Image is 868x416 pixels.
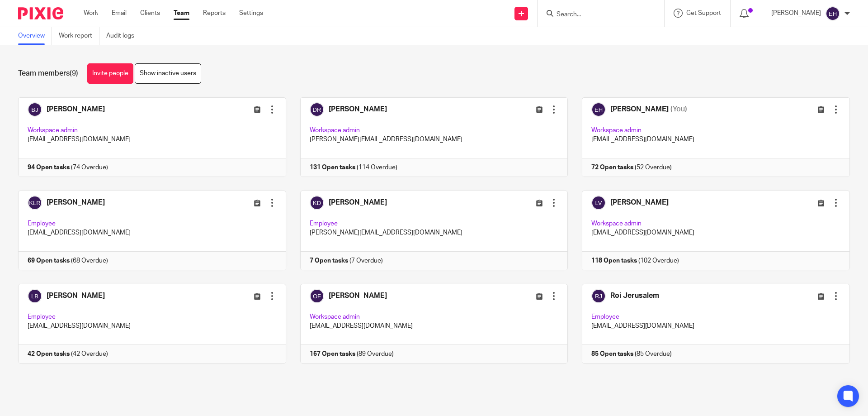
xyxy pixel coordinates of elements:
[59,27,99,45] a: Work report
[18,27,52,45] a: Overview
[87,63,133,84] a: Invite people
[106,27,141,45] a: Audit logs
[18,7,63,19] img: Pixie
[686,10,721,16] span: Get Support
[135,63,201,84] a: Show inactive users
[18,69,78,78] h1: Team members
[239,9,263,18] a: Settings
[140,9,160,18] a: Clients
[556,11,637,19] input: Search
[826,6,840,21] img: svg%3E
[203,9,226,18] a: Reports
[771,9,821,18] p: [PERSON_NAME]
[70,70,78,77] span: (9)
[84,9,98,18] a: Work
[112,9,127,18] a: Email
[174,9,189,18] a: Team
